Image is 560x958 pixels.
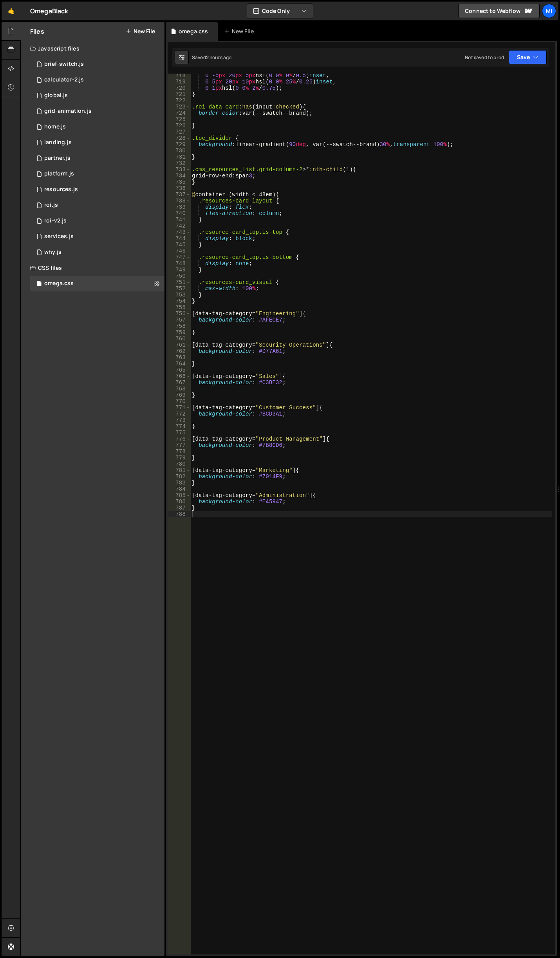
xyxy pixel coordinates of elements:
div: 777 [168,442,191,448]
div: 750 [168,273,191,279]
div: 13274/39980.js [30,197,164,213]
div: 766 [168,373,191,380]
h2: Files [30,27,44,36]
div: 728 [168,135,191,141]
div: 13274/44353.js [30,182,164,197]
div: global.js [44,92,68,99]
div: 738 [168,198,191,204]
div: 745 [168,242,191,248]
div: 741 [168,217,191,223]
div: 768 [168,386,191,392]
div: 724 [168,110,191,116]
div: 783 [168,480,191,486]
div: 760 [168,336,191,342]
div: omega.css [179,27,208,35]
div: 758 [168,323,191,329]
a: Connect to Webflow [458,4,540,18]
div: 785 [168,492,191,499]
div: omega.css [44,280,74,287]
div: 727 [168,129,191,135]
div: 730 [168,148,191,154]
div: 719 [168,79,191,85]
div: 725 [168,116,191,123]
div: CSS files [21,260,164,276]
button: Save [509,50,547,64]
div: 747 [168,254,191,260]
div: 744 [168,235,191,242]
div: Saved [192,54,232,61]
div: 787 [168,505,191,511]
div: 752 [168,286,191,292]
div: 772 [168,411,191,417]
div: 732 [168,160,191,166]
div: 764 [168,361,191,367]
div: 763 [168,354,191,361]
div: Javascript files [21,41,164,56]
div: 13274/39081.js [30,56,164,72]
div: resources.js [44,186,78,193]
div: 781 [168,467,191,474]
div: 767 [168,380,191,386]
div: 13274/33053.js [30,135,164,150]
div: roi.js [44,202,58,209]
div: 786 [168,499,191,505]
div: 778 [168,448,191,455]
div: 718 [168,72,191,79]
div: 731 [168,154,191,160]
div: 773 [168,417,191,423]
div: roi-v2.js [44,217,67,224]
div: 13274/39806.js [30,119,164,135]
div: 749 [168,267,191,273]
div: 762 [168,348,191,354]
button: Code Only [247,4,313,18]
div: 13274/42731.js [30,213,164,229]
a: Mi [542,4,556,18]
div: services.js [44,233,74,240]
div: 774 [168,423,191,430]
div: 13274/38066.js [30,166,164,182]
div: New File [224,27,257,35]
div: 756 [168,311,191,317]
div: landing.js [44,139,72,146]
div: 736 [168,185,191,192]
div: 737 [168,192,191,198]
div: 13274/33778.js [30,103,164,119]
div: 720 [168,85,191,91]
div: 13274/33054.css [30,276,164,291]
div: calculator-2.js [44,76,84,83]
div: 788 [168,511,191,517]
div: 729 [168,141,191,148]
div: grid-animation.js [44,108,92,115]
div: 733 [168,166,191,173]
a: 🤙 [2,2,21,20]
div: 759 [168,329,191,336]
div: 757 [168,317,191,323]
div: 748 [168,260,191,267]
div: 746 [168,248,191,254]
div: 2 hours ago [206,54,232,61]
div: 740 [168,210,191,217]
div: partner.js [44,155,70,162]
div: 722 [168,98,191,104]
div: 784 [168,486,191,492]
div: 771 [168,405,191,411]
div: 13274/39720.js [30,150,164,166]
div: 779 [168,455,191,461]
div: home.js [44,123,66,130]
div: 753 [168,292,191,298]
div: brief-switch.js [44,61,84,68]
div: 770 [168,398,191,405]
div: 743 [168,229,191,235]
div: 734 [168,173,191,179]
div: 780 [168,461,191,467]
div: 13274/39834.js [30,88,164,103]
div: 751 [168,279,191,286]
div: 754 [168,298,191,304]
div: 726 [168,123,191,129]
div: 13274/38776.js [30,244,164,260]
div: platform.js [44,170,74,177]
button: New File [126,28,155,34]
div: 742 [168,223,191,229]
div: 739 [168,204,191,210]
